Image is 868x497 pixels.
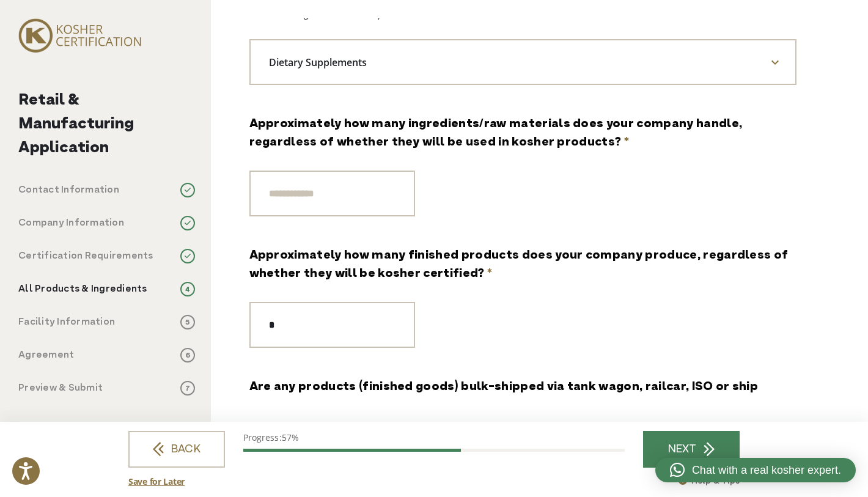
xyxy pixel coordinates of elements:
[18,282,147,296] p: All Products & Ingredients
[249,39,796,85] span: Dietary Supplements
[282,432,299,443] span: 57%
[249,378,796,415] legend: Are any products (finished goods) bulk-shipped via tank wagon, railcar, ISO or ship compartment?
[249,247,796,284] label: Approximately how many finished products does your company produce, regardless of whether they wi...
[251,52,394,73] span: Dietary Supplements
[128,475,185,488] a: Save for Later
[18,249,153,263] p: Certification Requirements
[18,216,124,230] p: Company Information
[180,348,195,363] span: 6
[643,431,740,468] a: NEXT
[180,282,195,296] span: 4
[18,381,103,396] p: Preview & Submit
[692,462,841,479] span: Chat with a real kosher expert.
[249,116,796,152] label: Approximately how many ingredients/raw materials does your company handle, regardless of whether ...
[18,89,195,160] h2: Retail & Manufacturing Application
[180,381,195,396] span: 7
[18,315,115,329] p: Facility Information
[243,431,625,444] p: Progress:
[18,348,74,363] p: Agreement
[18,183,119,197] p: Contact Information
[128,431,225,468] a: BACK
[180,315,195,329] span: 5
[655,458,856,482] a: Chat with a real kosher expert.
